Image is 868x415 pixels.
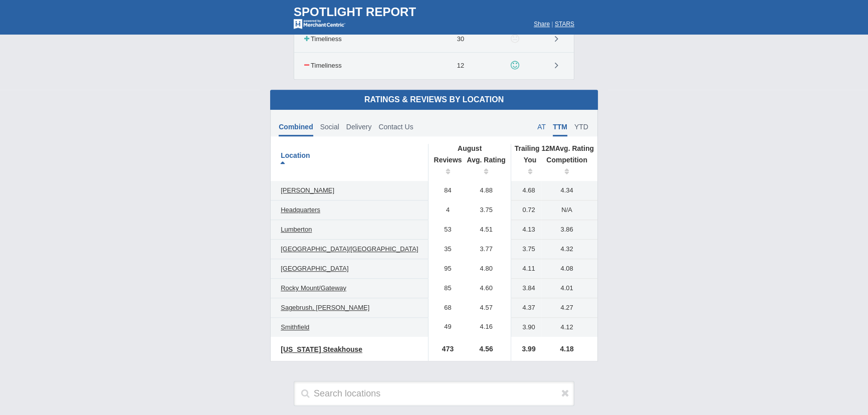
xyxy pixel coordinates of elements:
a: [GEOGRAPHIC_DATA]/[GEOGRAPHIC_DATA] [276,243,423,255]
img: mc-powered-by-logo-white-103.png [294,19,345,29]
th: Competition : activate to sort column ascending [541,153,597,181]
td: 4.18 [541,337,597,361]
span: Combined [279,123,313,136]
a: Smithfield [276,321,314,333]
span: Sagebrush, [PERSON_NAME] [281,304,369,311]
span: AT [537,123,546,131]
span: YTD [574,123,588,131]
td: 84 [428,181,462,200]
td: 95 [428,259,462,278]
td: 68 [428,298,462,317]
td: 4.56 [462,337,511,361]
td: 4.34 [541,181,597,200]
span: Headquarters [281,206,320,214]
td: 3.90 [511,317,541,337]
td: 4.32 [541,239,597,259]
td: 473 [428,337,462,361]
a: [PERSON_NAME] [276,184,339,196]
a: [GEOGRAPHIC_DATA] [276,263,353,275]
td: 3.75 [462,200,511,220]
td: 3.86 [541,220,597,239]
td: 4.80 [462,259,511,278]
span: Social [320,123,339,131]
th: You: activate to sort column ascending [511,153,541,181]
a: Rocky Mount/Gateway [276,282,351,294]
td: N/A [541,200,597,220]
td: 3.77 [462,239,511,259]
a: Headquarters [276,204,325,216]
span: TTM [553,123,567,136]
td: 3.84 [511,278,541,298]
span: Delivery [346,123,372,131]
td: 4.60 [462,278,511,298]
td: Timeliness [304,61,342,71]
td: Ratings & Reviews by Location [270,90,598,110]
td: 4.08 [541,259,597,278]
td: Timeliness [304,35,342,44]
td: 4.13 [511,220,541,239]
span: Rocky Mount/Gateway [281,284,346,292]
td: 4.88 [462,181,511,200]
td: 4.16 [462,317,511,337]
td: 53 [428,220,462,239]
td: 49 [428,317,462,337]
td: 4.37 [511,298,541,317]
td: 30 [429,26,492,53]
a: Sagebrush, [PERSON_NAME] [276,302,374,314]
span: Lumberton [281,226,312,233]
a: Share [534,21,550,28]
a: STARS [555,21,574,28]
a: Lumberton [276,224,317,236]
span: [US_STATE] Steakhouse [281,345,362,353]
td: 4.12 [541,317,597,337]
td: 85 [428,278,462,298]
td: 4.51 [462,220,511,239]
td: 4.68 [511,181,541,200]
th: Reviews: activate to sort column ascending [428,153,462,181]
td: 4 [428,200,462,220]
span: Smithfield [281,323,309,331]
td: 0.72 [511,200,541,220]
th: Avg. Rating: activate to sort column ascending [462,153,511,181]
td: 3.99 [511,337,541,361]
span: [GEOGRAPHIC_DATA]/[GEOGRAPHIC_DATA] [281,245,418,253]
td: 3.75 [511,239,541,259]
td: 4.57 [462,298,511,317]
a: [US_STATE] Steakhouse [276,343,367,355]
span: | [551,21,553,28]
td: 4.01 [541,278,597,298]
span: Contact Us [378,123,413,131]
td: 12 [429,53,492,79]
th: August [428,144,511,153]
td: 4.11 [511,259,541,278]
span: Trailing 12M [515,144,555,152]
span: [PERSON_NAME] [281,186,334,194]
th: Location: activate to sort column descending [271,144,428,181]
th: Avg. Rating [511,144,597,153]
td: 35 [428,239,462,259]
span: [GEOGRAPHIC_DATA] [281,265,348,272]
td: 4.27 [541,298,597,317]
